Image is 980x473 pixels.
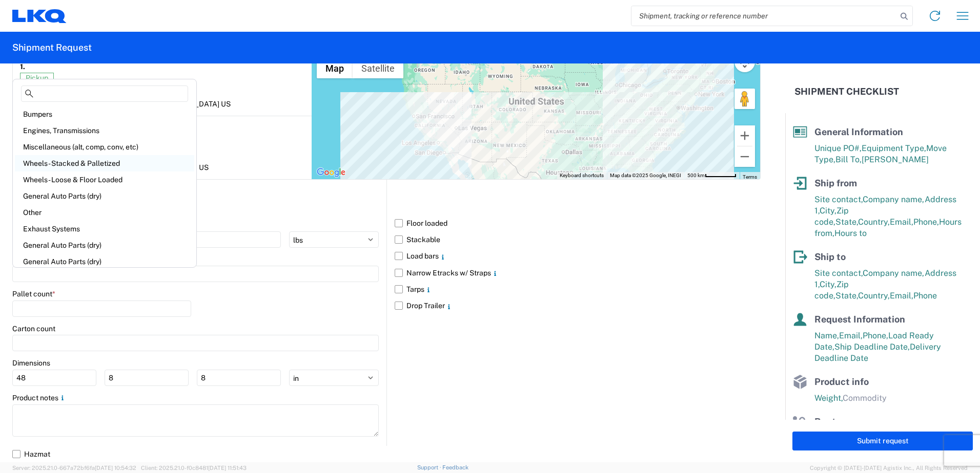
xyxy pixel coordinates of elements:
span: Route [814,416,841,427]
button: Zoom in [734,125,755,146]
strong: 1. [20,60,25,73]
input: H [197,370,281,386]
span: Phone [913,291,937,300]
button: Show street map [317,58,353,78]
div: Wheels - Loose & Floor Loaded [15,171,194,188]
span: Unique PO#, [814,143,862,153]
span: Phone, [913,217,939,227]
div: Other [15,204,194,221]
button: Show satellite imagery [353,58,403,78]
span: Equipment Type, [862,143,926,153]
label: Dimensions [12,358,50,368]
div: Miscellaneous (alt, comp, conv, etc) [15,139,194,155]
span: Name, [814,331,839,340]
span: General Information [814,126,903,137]
div: General Auto Parts (dry) [15,188,194,204]
span: Client: 2025.21.0-f0c8481 [141,465,247,471]
span: [DATE] 11:51:43 [208,465,247,471]
div: General Auto Parts (dry) [15,237,194,253]
span: Ship Deadline Date, [834,342,910,352]
div: Engines, Transmissions [15,122,194,139]
button: Map Scale: 500 km per 58 pixels [684,172,740,179]
div: Bumpers [15,106,194,122]
span: Product info [814,376,869,387]
span: [DATE] 10:54:32 [95,465,136,471]
label: Hazmat [12,446,761,462]
label: Stackable [395,231,761,248]
span: Ship from [814,178,857,188]
button: Zoom out [734,146,755,167]
a: Open this area in Google Maps (opens a new window) [314,166,348,179]
span: Email, [890,291,913,300]
span: Map data ©2025 Google, INEGI [610,173,681,178]
span: Country, [858,217,890,227]
span: Copyright © [DATE]-[DATE] Agistix Inc., All Rights Reserved [810,463,968,472]
span: Site contact, [814,268,863,278]
label: Narrow Etracks w/ Straps [395,265,761,281]
h2: Shipment Checklist [794,85,899,98]
a: Feedback [442,464,468,470]
div: General Auto Parts (dry) [15,253,194,270]
label: Load bars [395,248,761,264]
span: Email, [890,217,913,227]
span: Site contact, [814,195,863,204]
label: Tarps [395,281,761,297]
input: Shipment, tracking or reference number [631,6,897,26]
span: Request Information [814,314,905,325]
span: Country, [858,291,890,300]
button: Submit request [792,432,973,450]
span: State, [835,291,858,300]
button: Drag Pegman onto the map to open Street View [734,89,755,109]
span: Bill To, [835,155,862,164]
span: Email, [839,331,863,340]
span: Pickup [20,73,54,83]
label: Pallet count [12,289,55,298]
button: Keyboard shortcuts [560,172,604,179]
label: Floor loaded [395,215,761,231]
span: [PERSON_NAME] [862,155,929,164]
span: Company name, [863,268,925,278]
a: Support [417,464,443,470]
img: Google [314,166,348,179]
span: Server: 2025.21.0-667a72bf6fa [12,465,136,471]
span: Weight, [814,393,843,403]
span: 500 km [687,173,705,178]
h2: Shipment Request [12,41,92,54]
span: Commodity [843,393,887,403]
label: Drop Trailer [395,297,761,314]
a: Terms [743,174,757,180]
label: Carton count [12,324,55,333]
span: Company name, [863,195,925,204]
span: Phone, [863,331,888,340]
input: W [105,370,189,386]
label: Product notes [12,393,67,402]
span: Hours to [834,228,867,238]
span: Ship to [814,251,846,262]
div: Exhaust Systems [15,221,194,237]
input: L [12,370,96,386]
span: City, [820,206,836,216]
div: Wheels - Stacked & Palletized [15,155,194,171]
span: City, [820,279,836,289]
span: State, [835,217,858,227]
